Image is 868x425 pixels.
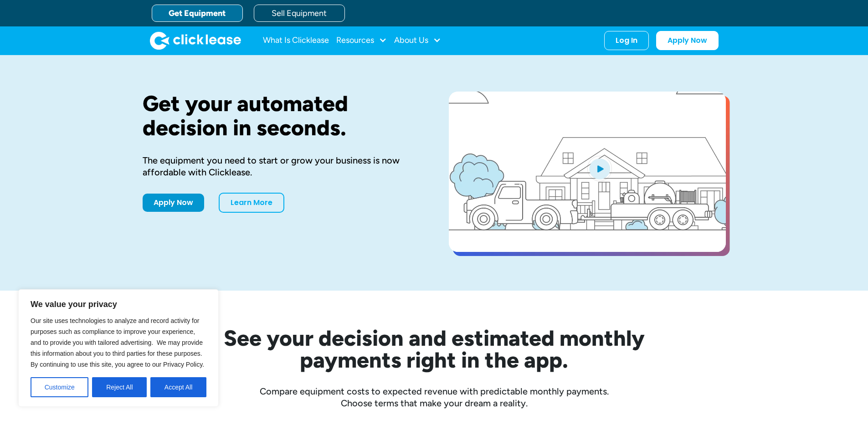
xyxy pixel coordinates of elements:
button: Reject All [92,377,147,397]
a: Learn More [219,193,284,213]
div: About Us [394,31,441,50]
a: Apply Now [143,194,204,212]
img: Clicklease logo [150,31,241,50]
div: The equipment you need to start or grow your business is now affordable with Clicklease. [143,154,420,178]
a: What Is Clicklease [263,31,329,50]
p: We value your privacy [31,299,206,310]
img: Blue play button logo on a light blue circular background [587,156,612,181]
div: Resources [336,31,387,50]
a: open lightbox [449,92,726,252]
div: Log In [616,36,637,45]
span: Our site uses technologies to analyze and record activity for purposes such as compliance to impr... [31,317,204,368]
button: Customize [31,377,88,397]
a: Sell Equipment [254,5,345,22]
h2: See your decision and estimated monthly payments right in the app. [179,327,689,371]
a: home [150,31,241,50]
a: Apply Now [656,31,719,50]
h1: Get your automated decision in seconds. [143,92,420,140]
div: Compare equipment costs to expected revenue with predictable monthly payments. Choose terms that ... [143,385,726,409]
button: Accept All [150,377,206,397]
a: Get Equipment [152,5,243,22]
div: We value your privacy [18,289,219,407]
